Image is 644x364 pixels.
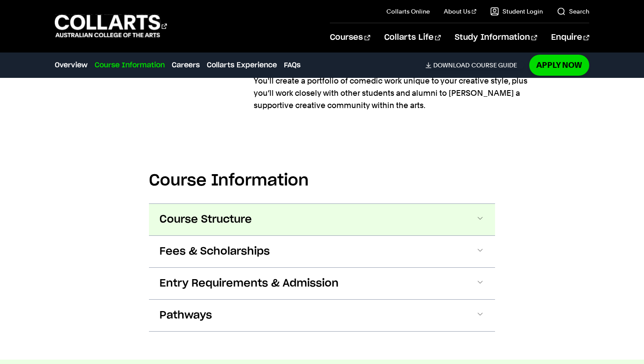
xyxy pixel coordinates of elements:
[55,14,167,38] div: Go to homepage
[444,7,476,16] a: About Us
[159,276,339,290] span: Entry Requirements & Admission
[425,61,524,69] a: DownloadCourse Guide
[551,23,589,52] a: Enquire
[490,7,543,16] a: Student Login
[386,7,430,16] a: Collarts Online
[433,61,470,69] span: Download
[95,60,165,70] a: Course Information
[149,236,495,267] button: Fees & Scholarships
[149,268,495,299] button: Entry Requirements & Admission
[207,60,277,70] a: Collarts Experience
[159,213,252,227] span: Course Structure
[149,171,495,190] h2: Course Information
[529,55,589,75] a: Apply Now
[149,300,495,331] button: Pathways
[159,308,212,322] span: Pathways
[557,7,589,16] a: Search
[330,23,370,52] a: Courses
[455,23,537,52] a: Study Information
[55,60,88,70] a: Overview
[384,23,441,52] a: Collarts Life
[284,60,301,70] a: FAQs
[159,245,270,259] span: Fees & Scholarships
[149,204,495,235] button: Course Structure
[172,60,200,70] a: Careers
